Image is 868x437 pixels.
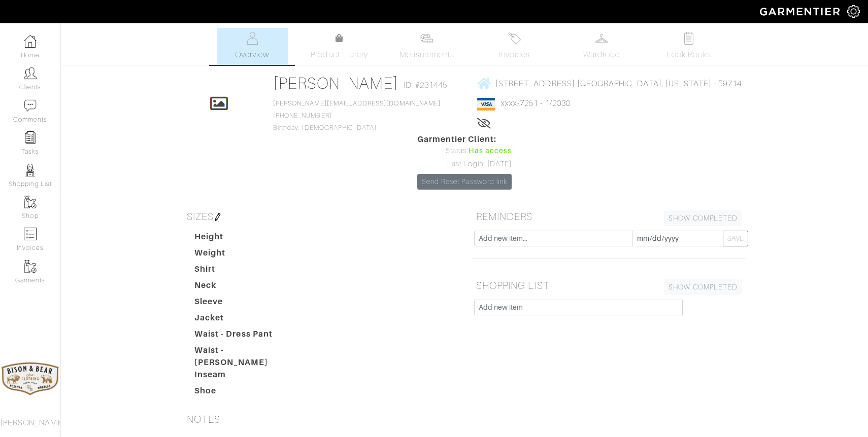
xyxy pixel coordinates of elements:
[477,77,742,90] a: [STREET_ADDRESS] [GEOGRAPHIC_DATA], [US_STATE] - 59714
[420,32,433,45] img: measurements-466bbee1fd09ba9460f595b01e5d73f9e2bff037440d3c8f018324cb6cdf7a4a.svg
[495,79,742,88] span: [STREET_ADDRESS] [GEOGRAPHIC_DATA], [US_STATE] - 59714
[24,99,37,112] img: comment-icon-a0a6a9ef722e966f86d9cbdc48e553b5cf19dbc54f86b18d962a5391bc8f6eb6.png
[187,279,303,296] dt: Neck
[187,231,303,247] dt: Height
[273,100,441,131] span: [PHONE_NUMBER] Birthday: [DEMOGRAPHIC_DATA]
[472,275,746,296] h5: SHOPPING LIST
[417,133,512,145] span: Garmentier Client:
[187,328,303,344] dt: Waist - Dress Pant
[501,99,571,108] a: xxxx-7251 - 1/2030
[187,247,303,263] dt: Weight
[723,231,748,246] button: SAVE
[311,49,368,61] span: Product Library
[187,263,303,279] dt: Shirt
[566,28,637,65] a: Wardrobe
[847,5,860,18] img: gear-icon-white-bd11855cb880d31180b6d7d6211b90ccbf57a29d726f0c71d8c61bd08dd39cc2.png
[404,79,448,91] span: ID: #231445
[469,145,512,157] span: Has access
[417,159,512,170] div: Last Login: [DATE]
[187,296,303,312] dt: Sleeve
[214,213,222,221] img: pen-cf24a1663064a2ec1b9c1bd2387e9de7a2fa800b781884d57f21acf72779bad2.png
[666,49,712,61] span: Look Books
[187,312,303,328] dt: Jacket
[499,49,530,61] span: Invoices
[664,210,742,226] a: SHOW COMPLETED
[24,131,37,144] img: reminder-icon-8004d30b9f0a5d33ae49ab947aed9ed385cf756f9e5892f1edd6e32f2345188e.png
[187,369,303,385] dt: Inseam
[246,32,258,45] img: basicinfo-40fd8af6dae0f16599ec9e87c0ef1c0a1fdea2edbe929e3d69a839185d80c458.svg
[24,228,37,240] img: orders-icon-0abe47150d42831381b5fb84f609e132dff9fe21cb692f30cb5eec754e2cba89.png
[183,409,457,429] h5: NOTES
[479,28,550,65] a: Invoices
[24,67,37,80] img: clients-icon-6bae9207a08558b7cb47a8932f037763ab4055f8c8b6bfacd5dc20c3e0201464.png
[755,3,847,20] img: garmentier-logo-header-white-b43fb05a5012e4ada735d5af1a66efaba907eab6374d6393d1fbf88cb4ef424d.png
[474,300,683,315] input: Add new item
[183,206,457,227] h5: SIZES
[664,279,742,295] a: SHOW COMPLETED
[595,32,608,45] img: wardrobe-487a4870c1b7c33e795ec22d11cfc2ed9d08956e64fb3008fe2437562e282088.svg
[477,98,495,111] img: visa-934b35602734be37eb7d5d7e5dbcd2044c359bf20a24dc3361ca3fa54326a8a7.png
[653,28,724,65] a: Look Books
[273,74,398,92] a: [PERSON_NAME]
[391,28,463,65] a: Measurements
[187,344,303,369] dt: Waist - [PERSON_NAME]
[273,100,441,107] a: [PERSON_NAME][EMAIL_ADDRESS][DOMAIN_NAME]
[508,32,521,45] img: orders-27d20c2124de7fd6de4e0e44c1d41de31381a507db9b33961299e4e07d508b8c.svg
[472,206,746,227] h5: REMINDERS
[399,49,455,61] span: Measurements
[187,385,303,401] dt: Shoe
[217,28,288,65] a: Overview
[417,145,512,157] div: Status:
[683,32,695,45] img: todo-9ac3debb85659649dc8f770b8b6100bb5dab4b48dedcbae339e5042a72dfd3cc.svg
[24,196,37,208] img: garments-icon-b7da505a4dc4fd61783c78ac3ca0ef83fa9d6f193b1c9dc38574b1d14d53ca28.png
[235,49,269,61] span: Overview
[474,231,632,246] input: Add new item...
[304,32,375,61] a: Product Library
[417,174,512,190] a: Send Reset Password link
[24,260,37,273] img: garments-icon-b7da505a4dc4fd61783c78ac3ca0ef83fa9d6f193b1c9dc38574b1d14d53ca28.png
[24,164,37,176] img: stylists-icon-eb353228a002819b7ec25b43dbf5f0378dd9e0616d9560372ff212230b889e62.png
[583,49,620,61] span: Wardrobe
[24,35,37,48] img: dashboard-icon-dbcd8f5a0b271acd01030246c82b418ddd0df26cd7fceb0bd07c9910d44c42f6.png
